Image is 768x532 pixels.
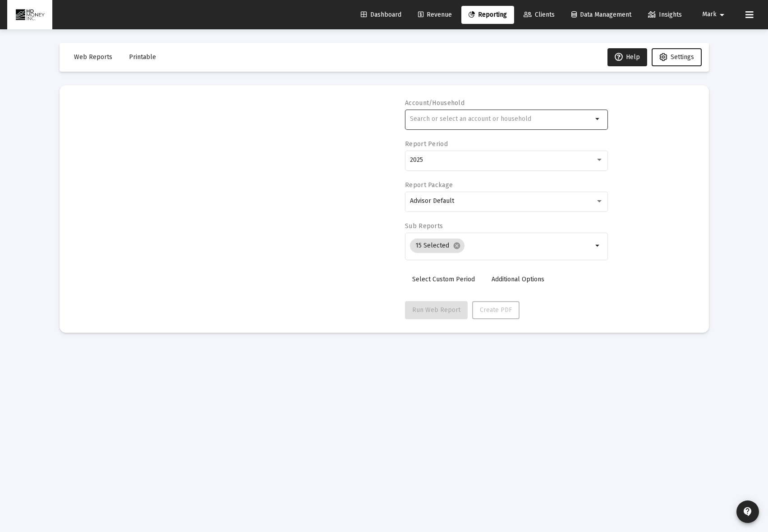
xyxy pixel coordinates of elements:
[361,11,401,18] span: Dashboard
[641,6,689,24] a: Insights
[516,6,562,24] a: Clients
[14,6,46,24] img: Dashboard
[410,197,454,205] span: Advisor Default
[453,242,461,250] mat-icon: cancel
[691,5,738,23] button: Mark
[410,115,593,123] input: Search or select an account or household
[122,48,163,66] button: Printable
[702,11,717,18] span: Mark
[472,301,520,319] button: Create PDF
[717,6,727,24] mat-icon: arrow_drop_down
[410,156,423,164] span: 2025
[410,237,593,255] mat-chip-list: Selection
[492,275,544,283] span: Additional Options
[593,114,603,124] mat-icon: arrow_drop_down
[354,6,409,24] a: Dashboard
[412,306,460,314] span: Run Web Report
[564,6,639,24] a: Data Management
[405,140,448,148] label: Report Period
[615,53,640,61] span: Help
[129,53,156,61] span: Printable
[461,6,514,24] a: Reporting
[74,53,112,61] span: Web Reports
[411,6,459,24] a: Revenue
[135,164,259,253] img: reporting
[412,275,475,283] span: Select Custom Period
[410,238,464,253] mat-chip: 15 Selected
[671,53,694,61] span: Settings
[405,181,453,189] label: Report Package
[418,11,452,18] span: Revenue
[67,48,120,66] button: Web Reports
[405,222,443,230] label: Sub Reports
[607,48,647,66] button: Help
[648,11,682,18] span: Insights
[264,184,343,253] img: reporting-alt
[571,11,631,18] span: Data Management
[652,48,702,66] button: Settings
[524,11,555,18] span: Clients
[469,11,507,18] span: Reporting
[405,99,464,107] label: Account/Household
[405,301,468,319] button: Run Web Report
[742,506,753,517] mat-icon: contact_support
[480,306,512,314] span: Create PDF
[593,240,603,251] mat-icon: arrow_drop_down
